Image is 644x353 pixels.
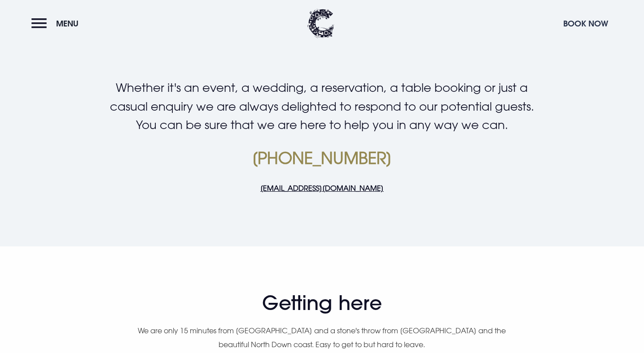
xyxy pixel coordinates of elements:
img: Clandeboye Lodge [307,9,334,38]
h2: Getting here [64,291,581,315]
span: Menu [56,18,79,29]
a: [EMAIL_ADDRESS][DOMAIN_NAME] [260,184,384,193]
a: [PHONE_NUMBER] [252,148,392,168]
button: Book Now [559,14,613,33]
p: Whether it's an event, a wedding, a reservation, a table booking or just a casual enquiry we are ... [108,78,535,134]
p: We are only 15 minutes from [GEOGRAPHIC_DATA] and a stone's throw from [GEOGRAPHIC_DATA] and the ... [126,324,517,351]
button: Menu [31,14,83,33]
